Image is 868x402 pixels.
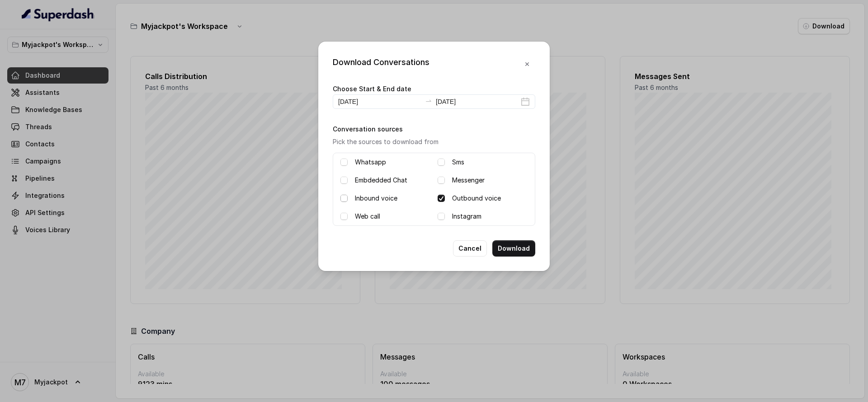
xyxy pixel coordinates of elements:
[355,211,380,222] label: Web call
[333,136,535,147] p: Pick the sources to download from
[452,211,481,222] label: Instagram
[436,97,519,107] input: End date
[333,56,429,72] div: Download Conversations
[425,97,432,104] span: swap-right
[452,157,464,168] label: Sms
[452,175,485,186] label: Messenger
[333,85,411,93] label: Choose Start & End date
[355,193,397,204] label: Inbound voice
[333,125,403,133] label: Conversation sources
[355,175,407,186] label: Embdedded Chat
[492,240,535,257] button: Download
[338,97,421,107] input: Start date
[452,193,501,204] label: Outbound voice
[453,240,487,257] button: Cancel
[355,157,386,168] label: Whatsapp
[425,97,432,104] span: to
